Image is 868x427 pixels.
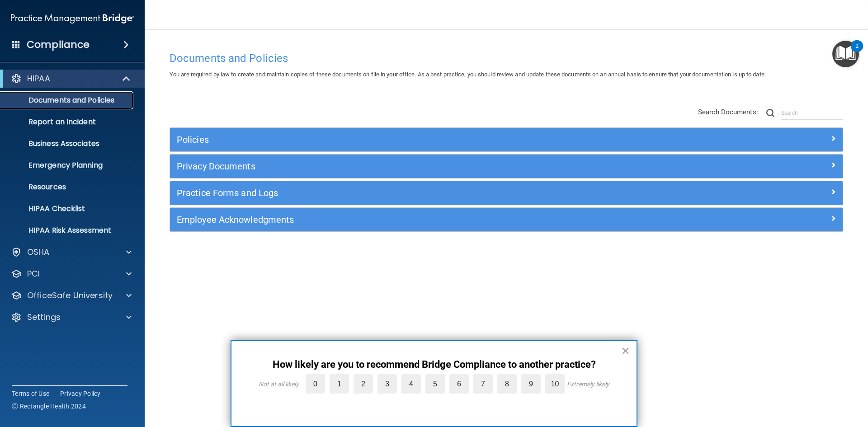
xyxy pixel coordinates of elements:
p: PCI [27,268,40,279]
p: Resources [6,183,129,192]
img: ic-search.3b580494.png [766,109,774,117]
label: 0 [306,374,325,394]
label: 7 [473,374,493,394]
input: Search [781,106,843,120]
label: 9 [521,374,541,394]
span: Ⓒ Rectangle Health 2024 [12,402,86,411]
label: 4 [401,374,421,394]
h5: Employee Acknowledgments [177,215,668,225]
div: 2 [855,46,859,58]
label: 6 [449,374,469,394]
p: How likely are you to recommend Bridge Compliance to another practice? [250,359,618,371]
label: 5 [425,374,445,394]
a: Privacy Policy [60,389,101,398]
h5: Privacy Documents [177,161,668,171]
p: Report an Incident [6,117,129,127]
a: Terms of Use [12,389,49,398]
label: 10 [545,374,565,394]
p: HIPAA Checklist [6,204,129,213]
p: OfficeSafe University [27,290,113,301]
p: Business Associates [6,139,129,148]
span: Search Documents: [698,108,758,116]
label: 8 [497,374,517,394]
h5: Policies [177,135,668,145]
div: Not at all likely [259,380,299,388]
label: 2 [354,374,373,394]
h4: Compliance [27,38,90,51]
p: Settings [27,312,61,323]
p: Emergency Planning [6,161,129,170]
h4: Documents and Policies [170,52,843,64]
button: Open Resource Center, 2 new notifications [832,41,859,67]
label: 1 [330,374,349,394]
p: OSHA [27,247,50,258]
div: Extremely likely [567,380,609,388]
p: HIPAA Risk Assessment [6,226,129,235]
button: Close [621,343,630,358]
h5: Practice Forms and Logs [177,188,668,198]
label: 3 [377,374,397,394]
img: PMB logo [11,9,134,28]
p: Documents and Policies [6,96,129,105]
p: HIPAA [27,73,50,84]
span: You are required by law to create and maintain copies of these documents on file in your office. ... [170,71,766,78]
